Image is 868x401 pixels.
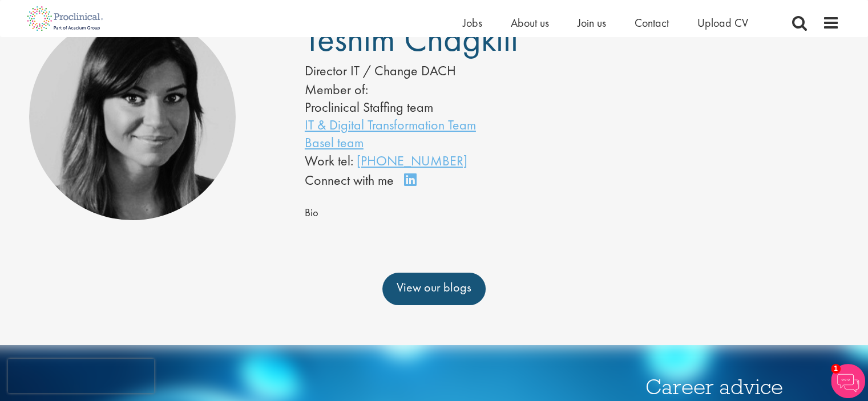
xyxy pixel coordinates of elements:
h3: Career advice [645,376,800,398]
a: [PHONE_NUMBER] [357,152,467,169]
span: 1 [831,364,841,374]
label: Member of: [305,80,368,98]
div: Director IT / Change DACH [305,61,538,80]
a: Contact [635,15,669,30]
img: Tesnim Chagklil [29,14,236,221]
a: Basel team [305,133,364,151]
a: View our blogs [382,273,486,305]
a: Upload CV [697,15,748,30]
a: About us [511,15,549,30]
a: Jobs [463,15,482,30]
li: Proclinical Staffing team [305,98,538,116]
a: Join us [578,15,606,30]
img: Chatbot [831,364,865,398]
a: IT & Digital Transformation Team [305,116,476,133]
span: Work tel: [305,152,353,169]
span: Tesnim Chagklil [305,16,518,62]
iframe: reCAPTCHA [8,359,154,393]
span: Bio [305,206,318,220]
